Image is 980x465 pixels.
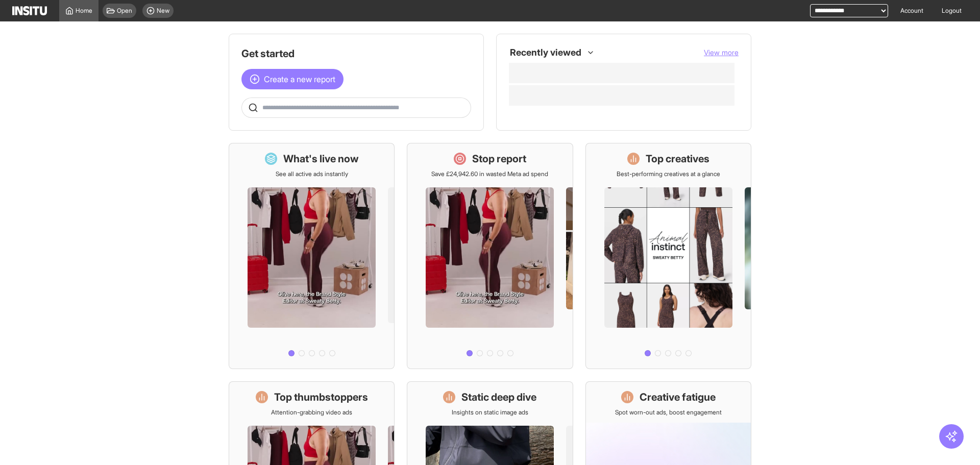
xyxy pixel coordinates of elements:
span: View more [704,48,739,57]
a: What's live nowSee all active ads instantly [229,143,395,369]
h1: Stop report [472,152,526,166]
span: New [157,7,169,15]
span: Open [117,7,132,15]
p: Attention-grabbing video ads [271,408,352,417]
span: Create a new report [264,73,335,85]
a: Top creativesBest-performing creatives at a glance [585,143,751,369]
p: Best-performing creatives at a glance [617,170,720,178]
button: Create a new report [241,69,344,89]
h1: Static deep dive [461,390,536,404]
h1: Top creatives [646,152,709,166]
button: View more [704,47,739,58]
h1: What's live now [283,152,359,166]
p: Save £24,942.60 in wasted Meta ad spend [431,170,548,178]
img: Logo [12,6,47,15]
span: Home [76,7,92,15]
p: See all active ads instantly [276,170,348,178]
h1: Get started [241,46,471,61]
a: Stop reportSave £24,942.60 in wasted Meta ad spend [407,143,573,369]
h1: Top thumbstoppers [274,390,368,404]
p: Insights on static image ads [452,408,528,417]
